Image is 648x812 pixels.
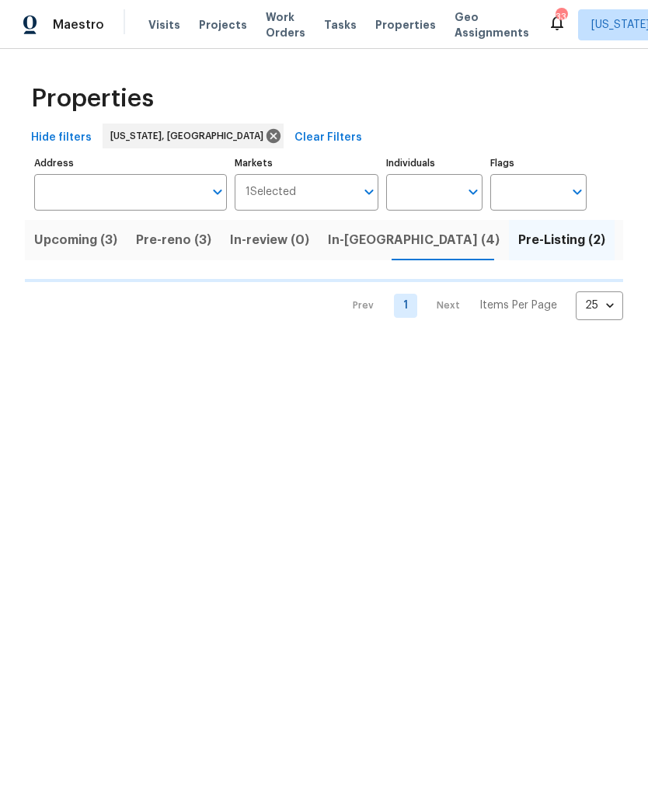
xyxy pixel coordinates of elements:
button: Open [462,181,484,203]
button: Open [566,181,588,203]
span: Properties [375,17,436,33]
button: Open [207,181,228,203]
p: Items Per Page [479,298,557,313]
span: Maestro [53,17,104,33]
div: 25 [576,285,623,326]
span: Clear Filters [294,128,362,148]
span: Projects [199,17,247,33]
label: Markets [235,159,379,168]
span: Geo Assignments [455,9,529,40]
button: Hide filters [25,124,98,152]
span: Pre-reno (3) [136,229,211,251]
span: In-review (0) [230,229,309,251]
span: Pre-Listing (2) [518,229,605,251]
label: Individuals [386,159,483,168]
button: Open [358,181,380,203]
span: 1 Selected [246,186,296,199]
span: Upcoming (3) [34,229,117,251]
div: 33 [556,9,566,25]
nav: Pagination Navigation [338,291,623,320]
label: Address [34,159,227,168]
a: Goto page 1 [394,294,417,318]
span: [US_STATE], [GEOGRAPHIC_DATA] [110,128,270,144]
span: Work Orders [266,9,305,40]
span: Tasks [324,19,357,30]
span: Hide filters [31,128,92,148]
span: In-[GEOGRAPHIC_DATA] (4) [328,229,500,251]
button: Clear Filters [288,124,368,152]
span: Visits [148,17,180,33]
span: Properties [31,91,154,106]
div: [US_STATE], [GEOGRAPHIC_DATA] [103,124,284,148]
label: Flags [490,159,587,168]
